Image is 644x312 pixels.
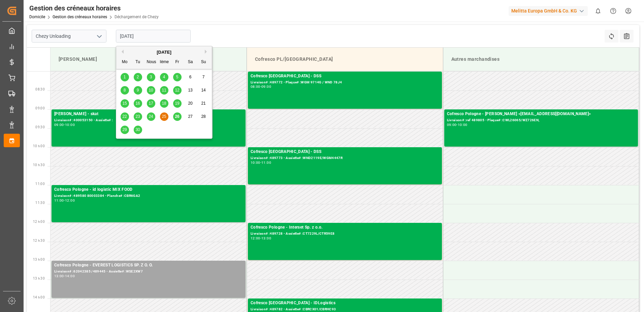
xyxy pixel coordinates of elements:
[201,101,205,106] span: 21
[511,7,577,15] font: Melitta Europa GmbH & Co. KG
[147,73,155,81] div: Choisissez Mercredi 3 septembre 2025
[201,88,205,93] span: 14
[205,50,209,54] button: Prochain
[188,88,192,93] span: 13
[64,199,65,202] div: -
[251,224,439,231] div: Cofresco Pologne - Interset Sp. z o.o.
[33,144,45,148] span: 10 h 00
[54,118,243,123] div: Livraison# :400053150 - Assiette# :
[64,275,65,278] div: -
[160,58,168,67] div: Ième
[251,231,439,237] div: Livraison# :489728 - Assiette# :CT7229L/CTR59E8
[186,86,195,95] div: Choisissez le samedi 13 septembre 2025
[509,4,590,17] button: Melitta Europa GmbH & Co. KG
[29,3,159,13] div: Gestion des créneaux horaires
[186,58,195,67] div: Sa
[35,87,45,91] span: 08:30
[202,75,205,79] span: 7
[124,88,126,93] span: 8
[251,237,260,240] div: 12:00
[33,163,45,167] span: 10 h 30
[199,112,208,121] div: Choisissez Dimanche 28 septembre 2025
[449,53,634,66] div: Autres marchandises
[176,75,179,79] span: 5
[56,53,241,66] div: [PERSON_NAME]
[134,112,142,121] div: Choisissez le mardi 23 septembre 2025
[134,73,142,81] div: Choisissez Mardi 2 septembre 2025
[135,127,140,132] span: 30
[175,88,179,93] span: 12
[199,73,208,81] div: Choisissez le dimanche 7 septembre 2025
[160,86,168,95] div: Choisissez le jeudi 11 septembre 2025
[134,99,142,108] div: Choisissez le mardi 16 septembre 2025
[160,73,168,81] div: Choisissez le jeudi 4 septembre 2025
[147,99,155,108] div: Choisissez le mercredi 17 septembre 2025
[35,201,45,205] span: 11:30
[135,101,140,106] span: 16
[188,101,192,106] span: 20
[94,31,104,42] button: Ouvrir le menu
[251,161,260,164] div: 10:00
[33,220,45,224] span: 12 h 00
[64,123,65,126] div: -
[160,112,168,121] div: Choisissez le jeudi 25 septembre 2025
[116,30,191,43] input: JJ-MM-AAAA
[173,58,182,67] div: Fr
[149,88,153,93] span: 10
[260,85,261,88] div: -
[261,85,271,88] div: 09:00
[163,75,165,79] span: 4
[149,114,153,119] span: 24
[590,3,606,19] button: Afficher 0 nouvelles notifications
[35,182,45,186] span: 11:00
[54,111,243,118] div: [PERSON_NAME] - skat
[137,88,139,93] span: 9
[251,300,439,307] div: Cofresco [GEOGRAPHIC_DATA] - IDLogistics
[149,101,153,106] span: 17
[456,123,457,126] div: -
[134,126,142,134] div: Choisissez le mardi 30 septembre 2025
[175,114,179,119] span: 26
[53,15,107,19] a: Gestion des créneaux horaires
[122,114,127,119] span: 22
[124,75,126,79] span: 1
[251,80,439,85] div: Livraison# :489772 - Plaque# :WGM 9714G / WND 78J4
[33,258,45,261] span: 13 h 00
[29,15,45,19] a: Domicile
[186,112,195,121] div: Choisissez le samedi 27 septembre 2025
[447,123,457,126] div: 09:00
[150,75,152,79] span: 3
[188,114,192,119] span: 27
[162,114,166,119] span: 25
[121,86,129,95] div: Choisissez le lundi 8 septembre 2025
[147,112,155,121] div: Choisissez Mercredi 24 septembre 2025
[65,199,75,202] div: 12:00
[33,295,45,299] span: 14 h 00
[134,86,142,95] div: Choisissez le mardi 9 septembre 2025
[54,275,64,278] div: 13:00
[33,239,45,242] span: 12 h 30
[162,101,166,106] span: 18
[121,73,129,81] div: Choisissez le lundi 1er septembre 2025
[118,71,210,136] div: Mois 2025-09
[251,149,439,155] div: Cofresco [GEOGRAPHIC_DATA] - DSS
[606,3,621,19] button: Centre d’aide
[173,112,182,121] div: Choisissez le vendredi 26 septembre 2025
[54,123,64,126] div: 09:00
[65,123,75,126] div: 10:00
[35,106,45,110] span: 09:00
[447,111,636,118] div: Cofresco Pologne - [PERSON_NAME] <[EMAIL_ADDRESS][DOMAIN_NAME]>
[32,30,106,43] input: Type à rechercher/sélectionner
[199,58,208,67] div: Su
[261,161,271,164] div: 11:00
[252,53,438,66] div: Cofresco PL/[GEOGRAPHIC_DATA]
[54,186,243,193] div: Cofresco Pologne - id logistic MIX FOOD
[160,99,168,108] div: Choisissez Jeudi 18 septembre 2025
[122,101,127,106] span: 15
[173,73,182,81] div: Choisissez le vendredi 5 septembre 2025
[201,114,205,119] span: 28
[147,86,155,95] div: Choisissez le mercredi 10 septembre 2025
[121,112,129,121] div: Choisissez le lundi 22 septembre 2025
[147,58,155,67] div: Nous
[186,99,195,108] div: Choisissez le samedi 20 septembre 2025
